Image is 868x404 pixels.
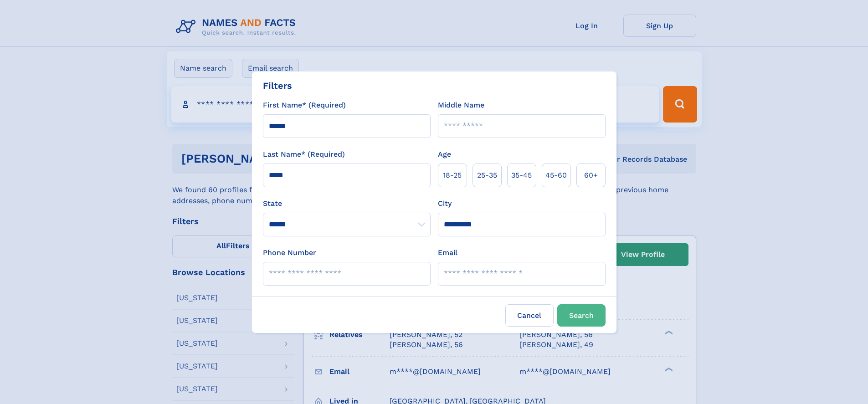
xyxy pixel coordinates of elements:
[438,149,451,160] label: Age
[263,247,316,258] label: Phone Number
[477,170,497,181] span: 25‑35
[545,170,567,181] span: 45‑60
[584,170,598,181] span: 60+
[511,170,532,181] span: 35‑45
[263,198,431,209] label: State
[438,100,484,111] label: Middle Name
[263,79,292,92] div: Filters
[263,149,345,160] label: Last Name* (Required)
[505,304,554,327] label: Cancel
[438,247,457,258] label: Email
[443,170,462,181] span: 18‑25
[557,304,606,327] button: Search
[263,100,346,111] label: First Name* (Required)
[438,198,452,209] label: City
